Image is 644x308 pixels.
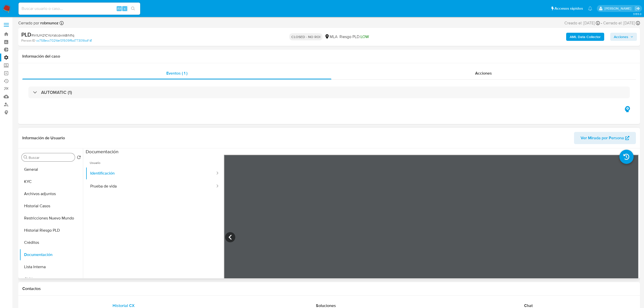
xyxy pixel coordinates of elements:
div: AUTOMATIC (1) [28,87,630,98]
span: Eventos ( 1 ) [166,70,187,76]
button: Lista Interna [20,261,83,273]
button: Archivos adjuntos [20,188,83,200]
b: Person ID [21,38,35,43]
input: Buscar usuario o caso... [19,5,140,12]
h1: Información del caso [22,54,636,59]
button: CVU [20,273,83,285]
button: Historial Riesgo PLD [20,224,83,236]
button: Volver al orden por defecto [77,155,81,161]
span: Cerrado por [18,20,59,26]
b: AML Data Collector [570,33,601,41]
button: Restricciones Nuevo Mundo [20,212,83,224]
b: robmunoz [39,20,59,26]
p: ludmila.lanatti@mercadolibre.com [604,6,633,11]
button: AML Data Collector [566,33,604,41]
button: Ver Mirada por Persona [574,132,636,144]
button: Documentación [20,249,83,261]
button: search-icon [128,5,138,12]
span: - [601,20,602,26]
span: # In1UH21CYoXstcdxrA8iNflq [31,33,74,38]
span: Ver Mirada por Persona [581,132,624,144]
h3: AUTOMATIC (1) [41,90,72,95]
div: Creado el: [DATE] [564,20,600,26]
input: Buscar [29,155,73,160]
button: Acciones [610,33,637,41]
span: Accesos rápidos [554,6,583,11]
b: PLD [21,30,31,39]
a: cc758ecc702fde131509ffbd77309bdf [36,38,92,43]
span: LOW [361,34,369,40]
span: Acciones [614,33,628,41]
p: CLOSED - NO ROI [289,33,323,40]
button: Historial Casos [20,200,83,212]
button: Créditos [20,236,83,249]
span: Alt [117,6,121,11]
h1: Información de Usuario [22,135,65,141]
button: General [20,163,83,176]
span: s [124,6,126,11]
button: KYC [20,176,83,188]
button: Buscar [24,155,28,159]
h1: Contactos [22,286,636,291]
span: Acciones [475,70,492,76]
a: Notificaciones [588,6,592,11]
a: Salir [635,6,640,11]
span: Riesgo PLD: [339,34,369,40]
div: MLA [325,34,337,40]
div: Cerrado el: [DATE] [603,20,640,26]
